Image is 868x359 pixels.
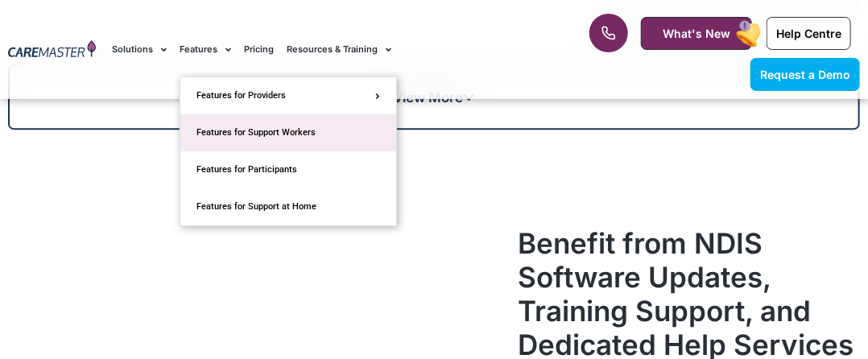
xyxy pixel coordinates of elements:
a: Features for Support Workers [180,114,396,151]
nav: Menu [112,23,553,76]
a: Features for Providers [180,77,396,114]
a: Solutions [112,23,167,76]
span: Help Centre [776,27,841,40]
a: Pricing [244,23,274,76]
span: View More [393,90,475,104]
a: Features for Support at Home [180,188,396,225]
a: Resources & Training [287,23,391,76]
a: Features for Participants [180,151,396,188]
span: What's New [663,27,730,40]
a: What's New [641,17,752,50]
a: Features [180,23,231,76]
span: Request a Demo [760,68,850,81]
a: Help Centre [767,17,851,50]
img: CareMaster Logo [8,40,96,60]
ul: Features [180,76,397,226]
a: Request a Demo [750,58,860,91]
